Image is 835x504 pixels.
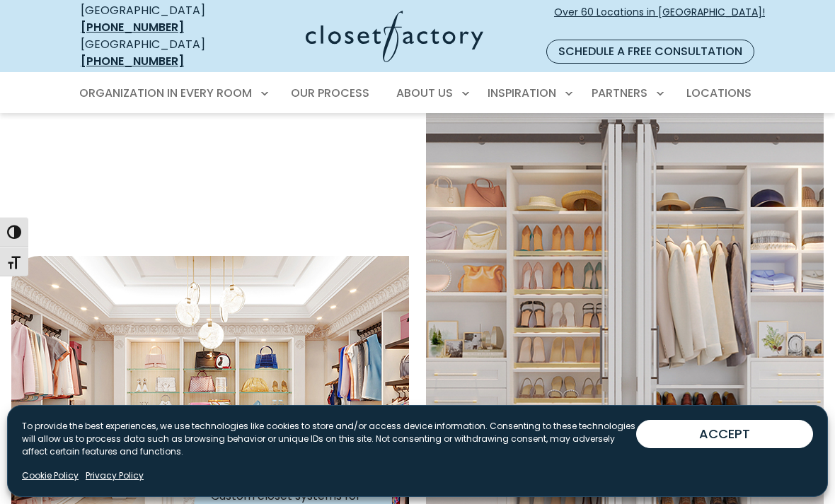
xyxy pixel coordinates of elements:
a: Privacy Policy [86,469,144,482]
a: Cookie Policy [22,469,79,482]
nav: Primary Menu [69,74,766,113]
span: Partners [592,85,647,101]
div: [GEOGRAPHIC_DATA] [81,2,235,36]
img: Closet Factory Logo [306,11,483,62]
button: ACCEPT [636,420,813,448]
span: Over 60 Locations in [GEOGRAPHIC_DATA]! [554,5,765,35]
span: About Us [396,85,453,101]
p: To provide the best experiences, we use technologies like cookies to store and/or access device i... [22,420,636,458]
span: Our Process [291,85,369,101]
a: [PHONE_NUMBER] [81,19,184,35]
span: Locations [686,85,751,101]
div: [GEOGRAPHIC_DATA] [81,36,235,70]
span: Inspiration [488,85,556,101]
a: Schedule a Free Consultation [546,40,754,64]
a: [PHONE_NUMBER] [81,53,184,69]
span: Organization in Every Room [79,85,252,101]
